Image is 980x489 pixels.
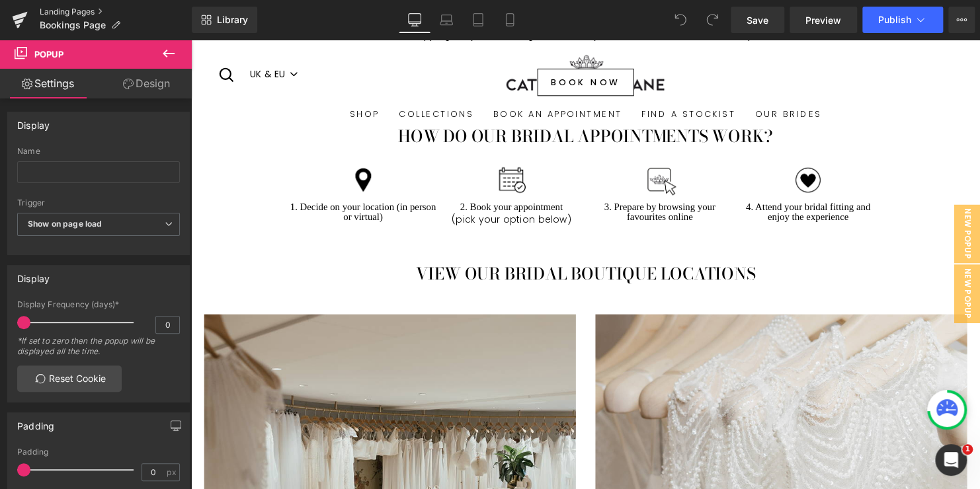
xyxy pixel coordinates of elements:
[34,49,63,59] span: Popup
[167,468,178,476] span: px
[399,7,430,33] a: Desktop
[17,198,180,207] div: Trigger
[962,444,973,455] span: 1
[948,7,975,33] button: More
[40,20,106,30] span: Bookings Page
[17,266,50,284] div: Display
[430,7,462,33] a: Laptop
[494,7,526,33] a: Mobile
[17,147,180,156] div: Name
[790,7,857,33] a: Preview
[699,7,725,33] button: Redo
[17,365,122,392] a: Reset Cookie
[40,7,192,17] a: Landing Pages
[99,69,194,98] a: Design
[17,413,54,432] div: Padding
[878,15,911,25] span: Publish
[217,14,248,26] span: Library
[862,7,943,33] button: Publish
[17,447,180,457] div: Padding
[747,13,768,27] span: Save
[17,300,180,309] div: Display Frequency (days)*
[192,7,257,33] a: New Library
[805,13,841,27] span: Preview
[667,7,694,33] button: Undo
[774,167,800,227] span: New Popup
[542,204,679,252] span: Click the buttons on the right hand side to open respective popups.
[17,112,50,131] div: Display
[28,219,102,229] b: Show on page load
[462,7,494,33] a: Tablet
[17,336,180,365] div: *If set to zero then the popup will be displayed all the time.​
[935,444,967,476] iframe: Intercom live chat
[774,228,800,287] span: New Popup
